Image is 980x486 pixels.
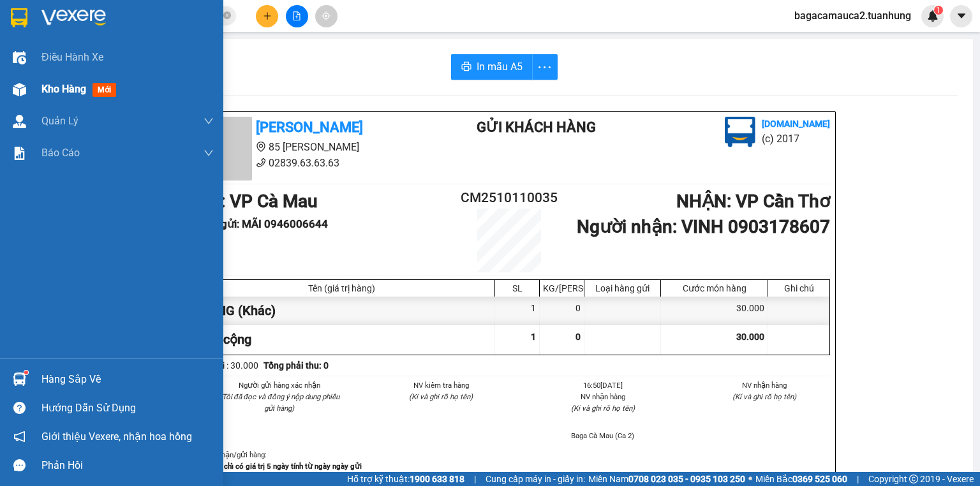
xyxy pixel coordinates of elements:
[537,391,669,402] li: NV nhận hàng
[73,47,84,57] span: phone
[41,429,192,445] span: Giới thiệu Vexere, nhận hoa hồng
[73,8,181,24] b: [PERSON_NAME]
[927,10,939,22] img: icon-new-feature
[661,297,768,325] div: 30.000
[533,59,557,75] span: more
[676,191,830,212] b: NHẬN : VP Cần Thơ
[664,283,764,293] div: Cước món hàng
[461,61,471,73] span: printer
[256,119,363,135] b: [PERSON_NAME]
[286,5,308,27] button: file-add
[762,119,830,129] b: [DOMAIN_NAME]
[347,472,464,486] span: Hỗ trợ kỹ thuật:
[486,472,585,486] span: Cung cấp máy in - giấy in:
[13,431,26,443] span: notification
[934,6,943,15] sup: 1
[188,217,328,230] b: Người gửi : MÃI 0946006644
[748,476,752,482] span: ⚪️
[292,11,301,20] span: file-add
[192,283,491,293] div: Tên (giá trị hàng)
[41,399,214,418] div: Hướng dẫn sử dụng
[93,83,116,97] span: mới
[909,475,918,483] span: copyright
[628,474,745,484] strong: 0708 023 035 - 0935 103 250
[451,54,533,80] button: printerIn mẫu A5
[41,370,214,389] div: Hàng sắp về
[543,283,581,293] div: KG/[PERSON_NAME]
[263,11,272,20] span: plus
[189,297,495,325] div: THUNG (Khác)
[219,392,339,413] i: (Tôi đã đọc và đồng ý nộp dung phiếu gửi hàng)
[477,59,523,75] span: In mẫu A5
[204,148,214,158] span: down
[792,474,847,484] strong: 0369 525 060
[474,472,476,486] span: |
[537,430,669,441] li: Baga Cà Mau (Ca 2)
[577,216,830,237] b: Người nhận : VINH 0903178607
[762,131,830,147] li: (c) 2017
[188,462,362,471] strong: -Phiếu này chỉ có giá trị 5 ngày tính từ ngày ngày gửi
[6,28,243,44] li: 85 [PERSON_NAME]
[188,139,426,155] li: 85 [PERSON_NAME]
[6,80,135,101] b: GỬI : VP Cà Mau
[11,8,27,27] img: logo-vxr
[736,332,764,342] span: 30.000
[477,119,596,135] b: Gửi khách hàng
[13,402,26,414] span: question-circle
[784,8,921,24] span: bagacamauca2.tuanhung
[956,10,967,22] span: caret-down
[256,158,266,168] span: phone
[571,404,635,413] i: (Kí và ghi rõ họ tên)
[575,332,581,342] span: 0
[41,83,86,95] span: Kho hàng
[24,371,28,374] sup: 1
[188,155,426,171] li: 02839.63.63.63
[410,474,464,484] strong: 1900 633 818
[41,113,78,129] span: Quản Lý
[41,145,80,161] span: Báo cáo
[531,332,536,342] span: 1
[41,456,214,475] div: Phản hồi
[264,360,329,371] b: Tổng phải thu: 0
[223,10,231,22] span: close-circle
[13,83,26,96] img: warehouse-icon
[41,49,103,65] span: Điều hành xe
[771,283,826,293] div: Ghi chú
[409,392,473,401] i: (Kí và ghi rõ họ tên)
[204,116,214,126] span: down
[376,379,507,391] li: NV kiểm tra hàng
[950,5,972,27] button: caret-down
[256,142,266,152] span: environment
[223,11,231,19] span: close-circle
[936,6,940,15] span: 1
[214,379,345,391] li: Người gửi hàng xác nhận
[13,372,26,386] img: warehouse-icon
[537,379,669,391] li: 16:50[DATE]
[456,188,563,209] h2: CM2510110035
[315,5,338,27] button: aim
[732,392,796,401] i: (Kí và ghi rõ họ tên)
[588,283,657,293] div: Loại hàng gửi
[498,283,536,293] div: SL
[699,379,831,391] li: NV nhận hàng
[13,147,26,160] img: solution-icon
[13,51,26,64] img: warehouse-icon
[588,472,745,486] span: Miền Nam
[755,472,847,486] span: Miền Bắc
[6,44,243,60] li: 02839.63.63.63
[188,191,318,212] b: GỬI : VP Cà Mau
[725,117,755,147] img: logo.jpg
[322,11,330,20] span: aim
[188,358,258,372] div: Cước Rồi : 30.000
[540,297,584,325] div: 0
[73,31,84,41] span: environment
[13,115,26,128] img: warehouse-icon
[495,297,540,325] div: 1
[13,459,26,471] span: message
[857,472,859,486] span: |
[256,5,278,27] button: plus
[532,54,558,80] button: more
